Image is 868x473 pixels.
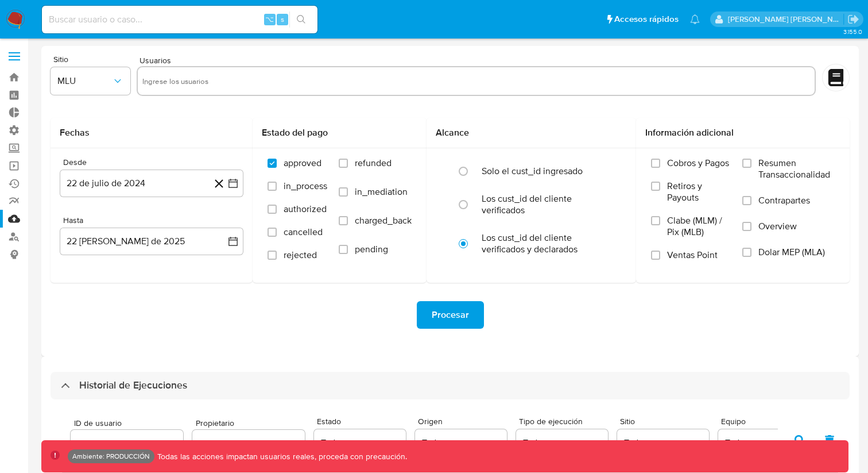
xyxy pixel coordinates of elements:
p: Ambiente: PRODUCCIÓN [72,454,150,459]
a: Salir [847,13,859,25]
span: ⌥ [265,14,274,25]
p: Todas las acciones impactan usuarios reales, proceda con precaución. [154,451,407,462]
a: Notificaciones [690,14,700,24]
span: s [281,14,284,25]
button: search-icon [289,11,313,28]
input: Buscar usuario o caso... [42,12,317,27]
span: Accesos rápidos [614,13,679,25]
p: edwin.alonso@mercadolibre.com.co [728,14,844,25]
